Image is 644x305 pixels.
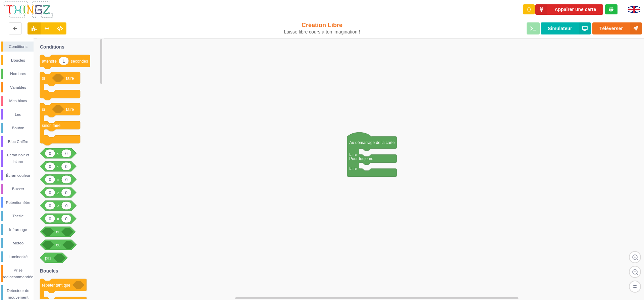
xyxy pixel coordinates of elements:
div: Potentiomètre [3,199,34,206]
text: Pour toujours [349,156,373,161]
text: attendre [42,59,57,64]
div: Bouton [3,125,34,131]
text: Boucles [40,268,58,274]
text: 0 [65,151,68,156]
text: faire [349,152,357,157]
text: < [57,151,59,156]
img: thingz_logo.png [3,1,53,18]
text: faire [66,107,74,112]
text: 1 [63,59,65,64]
text: 0 [65,204,68,208]
text: ≥ [57,190,59,195]
text: 0 [65,177,68,182]
div: Detecteur de mouvement [3,287,34,301]
div: Conditions [3,43,34,50]
text: secondes [71,59,88,64]
text: 0 [49,177,51,182]
text: 0 [49,217,51,221]
div: Ecran noir et blanc [3,152,34,165]
text: 0 [65,190,67,195]
div: Luminosité [3,253,34,260]
div: Écran couleur [3,172,34,179]
div: Infrarouge [3,226,34,233]
text: sinon faire [42,123,61,128]
div: Bloc Chiffre [3,138,34,145]
text: et [56,230,60,234]
text: ≤ [57,164,59,169]
div: Mes blocs [3,97,34,104]
div: Prise radiocommandée [3,267,34,280]
div: Variables [3,84,34,91]
div: Météo [3,240,34,246]
text: ≠ [57,217,59,221]
text: > [57,204,59,208]
text: 0 [49,204,51,208]
text: 0 [49,164,51,169]
text: si [42,107,45,112]
div: Tactile [3,213,34,219]
div: Led [3,111,34,118]
div: Laisse libre cours à ton imagination ! [266,29,378,35]
text: = [57,177,59,182]
img: gb.png [628,6,640,13]
text: ou [56,243,60,247]
text: 0 [65,217,67,221]
div: Nombres [3,70,34,77]
text: pas [45,256,51,260]
button: Appairer une carte [535,4,603,15]
text: 0 [65,164,67,169]
text: faire [349,166,357,171]
div: Buzzer [3,185,34,192]
div: Tu es connecté au serveur de création de Thingz [605,4,618,14]
text: 0 [49,151,51,156]
text: Conditions [40,44,64,50]
button: Simulateur [541,22,591,34]
div: Création Libre [266,21,378,35]
button: Téléverser [592,22,642,34]
div: Boucles [3,57,34,64]
text: si [42,76,45,81]
text: faire [66,76,74,81]
text: Au démarrage de la carte [349,140,395,145]
text: répéter tant que [42,283,70,288]
text: 0 [49,190,51,195]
